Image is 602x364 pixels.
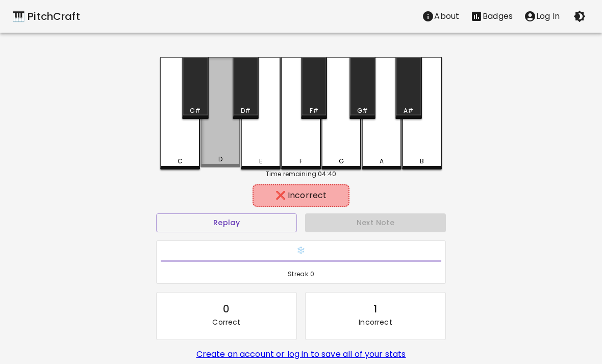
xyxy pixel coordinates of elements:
div: A [380,157,384,166]
div: B [420,157,424,166]
div: Time remaining: 04:40 [160,169,442,179]
div: F [299,157,303,166]
p: Badges [483,10,513,22]
p: Correct [212,317,240,327]
a: 🎹 PitchCraft [12,8,80,25]
div: G# [357,106,368,115]
div: D# [241,106,250,115]
p: Log In [536,10,560,22]
p: About [434,10,459,22]
div: 1 [373,301,377,317]
div: G [339,157,344,166]
div: D [218,155,222,164]
div: E [259,157,262,166]
div: C [178,157,183,166]
div: F# [310,106,318,115]
div: C# [190,106,200,115]
p: Incorrect [359,317,392,327]
h6: ❄️ [161,245,441,256]
div: ❌ Incorrect [258,189,344,202]
button: Replay [156,213,297,232]
div: A# [404,106,413,115]
button: About [416,6,465,27]
button: account of current user [518,6,565,27]
button: Stats [465,6,518,27]
a: Create an account or log in to save all of your stats [196,348,406,360]
span: Streak: 0 [161,269,441,279]
div: 0 [223,301,230,317]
